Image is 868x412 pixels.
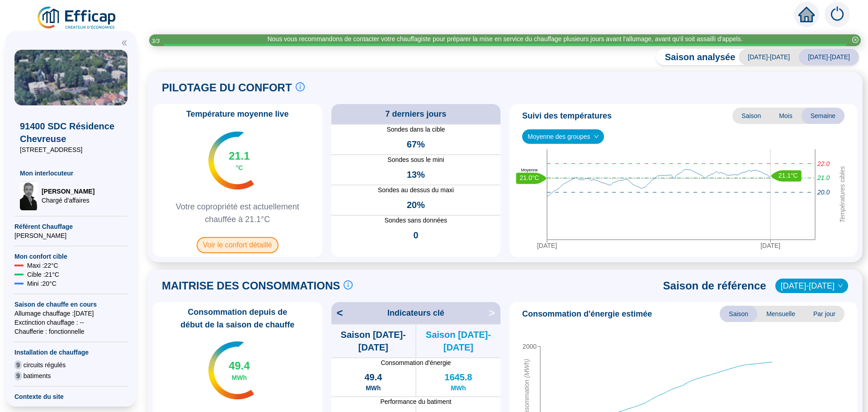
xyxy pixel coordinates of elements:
img: efficap energie logo [36,5,118,31]
span: Saison [720,306,757,322]
span: info-circle [296,82,305,91]
span: home [798,6,815,23]
span: Saison [732,108,770,124]
span: 9 [14,371,22,380]
tspan: 2000 [523,343,537,350]
span: [DATE]-[DATE] [739,49,799,65]
span: < [331,306,343,320]
span: Maxi : 22 °C [27,261,58,270]
span: Voir le confort détaillé [197,237,278,253]
tspan: 22.0 [817,160,830,167]
span: [PERSON_NAME] [42,187,94,196]
span: Mon confort cible [14,252,127,261]
span: MAITRISE DES CONSOMMATIONS [162,279,340,293]
span: Votre copropriété est actuellement chauffée à 21.1°C [156,200,319,226]
span: Mensuelle [757,306,804,322]
span: Saison de référence [663,279,766,293]
span: 2022-2023 [781,279,843,293]
span: batiments [24,371,51,380]
span: 21.1 [229,149,250,163]
img: indicateur températures [208,341,254,399]
span: [DATE]-[DATE] [799,49,859,65]
tspan: 20.0 [817,189,830,196]
span: Référent Chauffage [14,222,127,231]
span: Allumage chauffage : [DATE] [14,309,127,318]
span: Saison [DATE]-[DATE] [331,328,415,354]
span: 20% [407,199,425,211]
span: Mon interlocuteur [20,169,122,178]
tspan: [DATE] [760,242,780,249]
img: indicateur températures [208,132,254,189]
span: down [594,134,599,139]
span: °C [236,163,243,172]
span: > [489,306,500,320]
span: Chaufferie : fonctionnelle [14,327,127,336]
span: Semaine [802,108,844,124]
span: close-circle [852,37,859,43]
span: circuits régulés [24,360,66,369]
span: Installation de chauffage [14,348,127,357]
span: info-circle [344,280,353,289]
span: Sondes au dessus du maxi [331,185,501,195]
span: 49.4 [364,371,382,384]
img: alerts [825,2,850,27]
span: Saison analysée [656,51,736,63]
span: Saison [DATE]-[DATE] [416,328,500,354]
span: 9 [14,360,22,369]
tspan: 21.0 [817,174,830,181]
span: PILOTAGE DU CONFORT [162,81,292,95]
span: [PERSON_NAME] [14,231,127,240]
tspan: [DATE] [537,242,557,249]
text: 21.0°C [520,174,539,181]
span: [STREET_ADDRESS] [20,145,122,154]
span: Moyenne des groupes [528,130,599,143]
span: Saison de chauffe en cours [14,300,127,309]
span: 1645.8 [444,371,472,384]
span: Consommation d'énergie [331,358,501,367]
span: MWh [232,373,247,382]
span: Consommation depuis de début de la saison de chauffe [156,306,319,331]
span: MWh [451,384,466,393]
div: Nous vous recommandons de contacter votre chauffagiste pour préparer la mise en service du chauff... [267,34,742,44]
span: 67% [407,138,425,151]
span: down [838,283,843,289]
span: Indicateurs clé [387,307,444,319]
text: 21.1°C [778,172,798,179]
span: Sondes sans données [331,216,501,225]
span: Consommation d'énergie estimée [522,308,652,320]
span: Chargé d'affaires [42,196,94,205]
span: Performance du batiment [331,397,501,406]
span: 49.4 [229,359,250,373]
i: 3 / 3 [151,38,160,44]
tspan: Températures cibles [839,166,846,223]
span: Par jour [804,306,844,322]
span: Contexte du site [14,392,127,401]
img: Chargé d'affaires [20,181,38,210]
span: Température moyenne live [181,108,294,120]
text: Moyenne [521,168,538,172]
span: MWh [366,384,381,393]
span: 7 derniers jours [385,108,446,120]
span: Mois [770,108,802,124]
span: Sondes sous le mini [331,155,501,165]
span: Sondes dans la cible [331,125,501,134]
span: double-left [121,40,127,46]
span: 0 [413,229,418,242]
span: Mini : 20 °C [27,279,57,288]
span: 13% [407,168,425,181]
span: 91400 SDC Résidence Chevreuse [20,120,122,145]
span: Suivi des températures [522,109,612,122]
span: Cible : 21 °C [27,270,59,279]
span: Exctinction chauffage : -- [14,318,127,327]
